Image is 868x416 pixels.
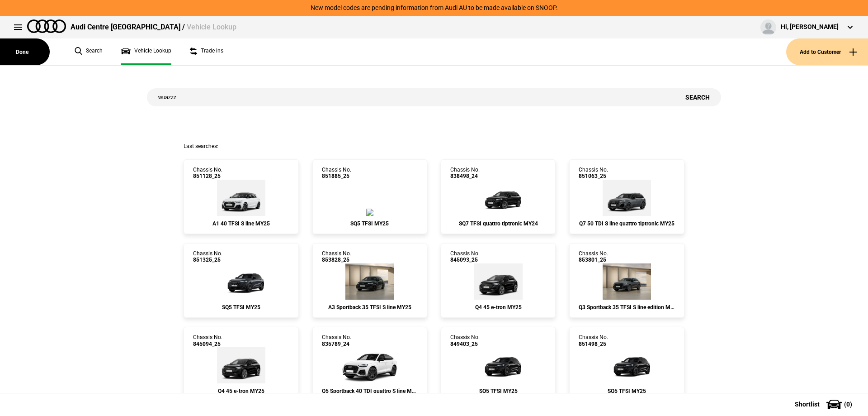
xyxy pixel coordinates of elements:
[603,263,651,300] img: Audi_F3NCCX_25LE_FZ_6Y6Y_QQ2_6FJ_V72_WN8_X8C_(Nadin:_6FJ_C62_QQ2_V72_WN8)_ext.png
[579,304,675,311] div: Q3 Sportback 35 TFSI S line edition MY25
[781,393,868,416] button: Shortlist(0)
[600,347,654,383] img: Audi_GUBS5Y_25S_OR_0E0E_PAH_2MB_5MK_WA2_3Y4_6FJ_3CX_PQ7_PYH_PWV_53D_(Nadin:_2MB_3CX_3Y4_53D_5MK_6...
[193,304,289,311] div: SQ5 TFSI MY25
[786,38,868,65] button: Add to Customer
[189,38,223,65] a: Trade ins
[322,257,351,263] span: 853828_25
[193,250,222,263] div: Chassis No.
[603,180,651,216] img: Audi_4MQCN2_25_EI_6Y6Y_PAH_WC7_54K_(Nadin:_54K_C95_PAH_WC7)_ext.png
[450,220,546,227] div: SQ7 TFSI quattro tiptronic MY24
[322,173,351,179] span: 851885_25
[193,334,222,347] div: Chassis No.
[450,173,480,179] span: 838498_24
[184,143,218,149] span: Last searches:
[474,263,523,300] img: Audi_F4BA53_25_AO_0E0E_4ZD_WA2_3S2_55K_QQ9_(Nadin:_3S2_4ZD_55K_C16_QQ9_S7E_WA2)_ext.png
[322,220,418,227] div: SQ5 TFSI MY25
[217,347,265,383] img: Audi_F4BA53_25_AO_0E0E_4ZD_WA2_3S2_55K_QQ9_(Nadin:_3S2_4ZD_55K_C16_QQ9_S7E_WA2)_ext.png
[471,180,525,216] img: Audi_4MQSW1_24_EI_0E0E_4ZP_1D1_PAH_6FJ_(Nadin:_1D1_4ZP_6FJ_C87_PAH_S2D_YJZ)_ext.png
[322,388,418,394] div: Q5 Sportback 40 TDI quattro S line MY24
[579,388,675,394] div: SQ5 TFSI MY25
[193,388,289,394] div: Q4 45 e-tron MY25
[844,401,852,407] span: ( 0 )
[781,23,839,32] div: Hi, [PERSON_NAME]
[193,341,222,347] span: 845094_25
[147,88,674,106] input: Enter vehicle chassis number or other identifier.
[322,341,351,347] span: 835789_24
[450,304,546,311] div: Q4 45 e-tron MY25
[322,167,351,180] div: Chassis No.
[71,22,236,32] div: Audi Centre [GEOGRAPHIC_DATA] /
[579,220,675,227] div: Q7 50 TDI S line quattro tiptronic MY25
[193,257,222,263] span: 851325_25
[187,23,236,31] span: Vehicle Lookup
[322,334,351,347] div: Chassis No.
[193,220,289,227] div: A1 40 TFSI S line MY25
[121,38,171,65] a: Vehicle Lookup
[338,347,402,383] img: Audi_FYTCUY_24_YM_Z9Z9_WC7_WXE_3FU_4ZD_54U_(Nadin:_3FU_4ZD_54U_6FJ_6XL_C50_PXC_WC7_WXE)_ext.png
[217,180,265,216] img: Audi_GBACFG_25_ZV_2Y0E_4ZD_6H4_CV1_6FB_(Nadin:_4ZD_6FB_6H4_C43_CV1)_ext.png
[450,388,546,394] div: SQ5 TFSI MY25
[579,173,608,179] span: 851063_25
[322,304,418,311] div: A3 Sportback 35 TFSI S line MY25
[450,334,480,347] div: Chassis No.
[214,263,268,300] img: Audi_GUBS5Y_25S_GX_N7N7_PAH_5MK_WA2_6FJ_53A_PYH_PWO_Y4T_(Nadin:_53A_5MK_6FJ_C56_PAH_PWO_PYH_WA2_Y...
[471,347,525,383] img: Audi_GUBS5Y_25S_GX_0E0E_PAH_2MB_WA2_6FJ_PQ7_53A_PYH_PWO_(Nadin:_2MB_53A_6FJ_C56_PAH_PQ7_PWO_PYH_S...
[450,250,480,263] div: Chassis No.
[322,250,351,263] div: Chassis No.
[579,257,608,263] span: 853801_25
[674,88,721,106] button: Search
[579,334,608,347] div: Chassis No.
[450,341,480,347] span: 849403_25
[450,167,480,180] div: Chassis No.
[579,341,608,347] span: 851498_25
[450,257,480,263] span: 845093_25
[75,38,103,65] a: Search
[193,173,222,179] span: 851128_25
[579,167,608,180] div: Chassis No.
[579,250,608,263] div: Chassis No.
[366,209,373,216] img: Audi_GUBS5Y_25S_GX_6Y6Y_PAH_5MK_WA2_6FJ_PYH_PWO_53D_(Nadin:_53D_5MK_6FJ_C56_PAH_PWO_PYH_WA2)_ext.png
[345,263,394,300] img: Audi_8YFCYG_25_EI_0E0E_3FB_WXC_4E6_WXC-1_PWL_U35_(Nadin:_3FB_4E6_C56_PWL_U35_WXC)_ext.png
[795,401,820,407] span: Shortlist
[193,167,222,180] div: Chassis No.
[27,19,66,33] img: audi.png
